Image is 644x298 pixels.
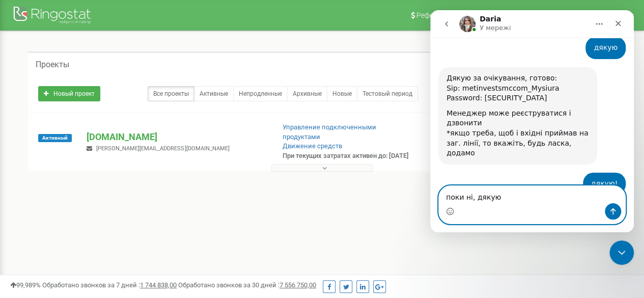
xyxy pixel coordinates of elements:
a: Новые [327,86,357,101]
u: 1 744 838,00 [140,281,177,289]
h5: Проекты [36,60,69,69]
iframe: Intercom live chat [430,10,634,232]
p: При текущих затратах активен до: [DATE] [283,151,413,161]
a: Движение средств [283,142,342,150]
span: Обработано звонков за 30 дней : [178,281,316,289]
span: Реферальная программа [416,11,501,19]
u: 7 556 750,00 [279,281,316,289]
a: Активные [194,86,234,101]
span: Обработано звонков за 7 дней : [42,281,177,289]
a: Непродленные [233,86,288,101]
p: [DOMAIN_NAME] [87,130,266,144]
a: Управление подключенными продуктами [283,123,376,141]
a: Новый проект [38,86,100,101]
a: Тестовый период [357,86,418,101]
span: Активный [38,134,72,142]
a: Все проекты [148,86,194,101]
span: [PERSON_NAME][EMAIL_ADDRESS][DOMAIN_NAME] [96,145,229,152]
iframe: Intercom live chat [609,240,634,265]
span: 99,989% [10,281,41,289]
a: Архивные [287,86,327,101]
